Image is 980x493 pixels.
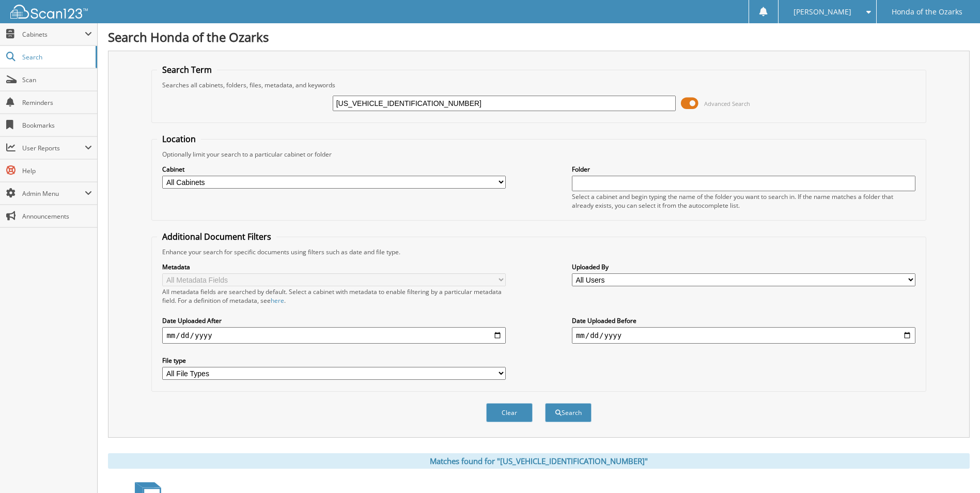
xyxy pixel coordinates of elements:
[22,30,85,39] span: Cabinets
[22,189,85,198] span: Admin Menu
[545,403,592,422] button: Search
[704,100,750,107] span: Advanced Search
[157,231,276,242] legend: Additional Document Filters
[157,248,920,256] div: Enhance your search for specific documents using filters such as date and file type.
[22,121,92,130] span: Bookmarks
[486,403,533,422] button: Clear
[22,53,90,61] span: Search
[157,64,217,75] legend: Search Term
[108,28,970,45] h1: Search Honda of the Ozarks
[794,9,851,15] span: [PERSON_NAME]
[572,316,915,325] label: Date Uploaded Before
[157,81,920,89] div: Searches all cabinets, folders, files, metadata, and keywords
[162,356,506,365] label: File type
[162,165,506,174] label: Cabinet
[162,287,506,305] div: All metadata fields are searched by default. Select a cabinet with metadata to enable filtering b...
[157,150,920,159] div: Optionally limit your search to a particular cabinet or folder
[22,212,92,221] span: Announcements
[162,263,506,271] label: Metadata
[162,327,506,344] input: start
[892,9,962,15] span: Honda of the Ozarks
[572,192,915,210] div: Select a cabinet and begin typing the name of the folder you want to search in. If the name match...
[162,316,506,325] label: Date Uploaded After
[22,144,85,152] span: User Reports
[271,296,284,305] a: here
[157,133,201,145] legend: Location
[22,166,92,175] span: Help
[108,453,970,469] div: Matches found for "[US_VEHICLE_IDENTIFICATION_NUMBER]"
[572,165,915,174] label: Folder
[10,5,88,19] img: scan123-logo-white.svg
[22,98,92,107] span: Reminders
[572,263,915,271] label: Uploaded By
[572,327,915,344] input: end
[22,75,92,84] span: Scan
